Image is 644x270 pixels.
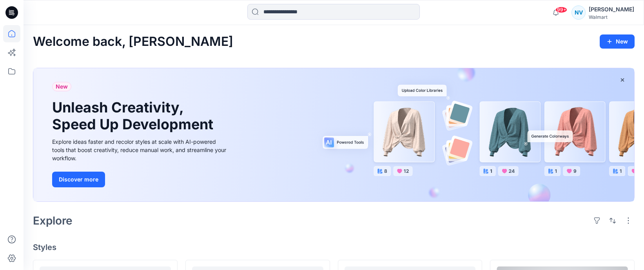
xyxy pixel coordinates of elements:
[52,138,229,162] div: Explore ideas faster and recolor styles at scale with AI-powered tools that boost creativity, red...
[33,243,635,252] h4: Styles
[571,5,586,20] div: NV
[600,34,635,49] button: New
[33,214,73,227] h2: Explore
[52,99,217,133] h1: Unleash Creativity, Speed Up Development
[52,172,105,187] button: Discover more
[52,172,229,187] a: Discover more
[589,14,634,20] div: Walmart
[589,5,634,14] div: [PERSON_NAME]
[56,82,68,91] span: New
[555,7,567,13] span: 99+
[33,34,233,49] h2: Welcome back, [PERSON_NAME]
